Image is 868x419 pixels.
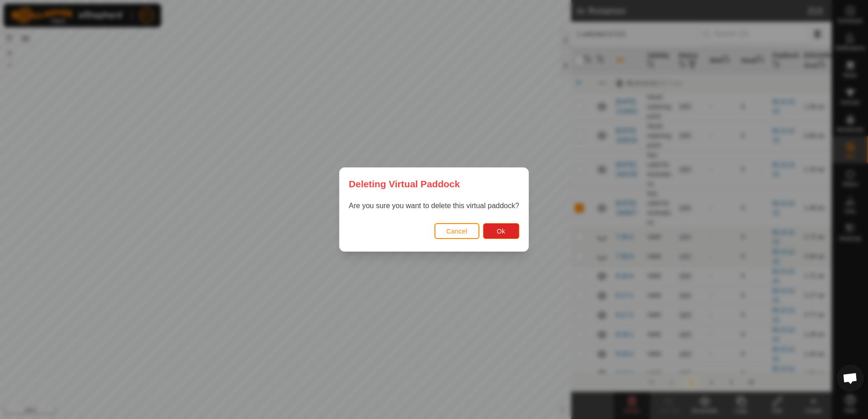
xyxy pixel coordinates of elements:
[483,223,519,239] button: Ok
[434,223,479,239] button: Cancel
[349,200,519,211] p: Are you sure you want to delete this virtual paddock?
[837,365,864,392] div: Open chat
[349,177,460,191] span: Deleting Virtual Paddock
[497,228,505,235] span: Ok
[446,228,468,235] span: Cancel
